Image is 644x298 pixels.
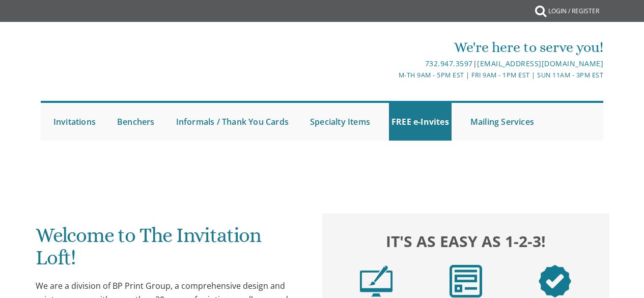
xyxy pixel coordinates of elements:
a: Mailing Services [468,103,537,141]
img: step1.png [360,265,393,297]
a: FREE e-Invites [389,103,452,141]
img: step3.png [539,265,571,297]
div: | [229,58,603,70]
h1: Welcome to The Invitation Loft! [36,224,304,277]
a: Specialty Items [307,103,373,141]
h2: It's as easy as 1-2-3! [331,230,600,252]
div: M-Th 9am - 5pm EST | Fri 9am - 1pm EST | Sun 11am - 3pm EST [229,70,603,80]
a: Benchers [115,103,157,141]
a: Informals / Thank You Cards [174,103,291,141]
img: step2.png [450,265,482,297]
a: Invitations [51,103,98,141]
a: [EMAIL_ADDRESS][DOMAIN_NAME] [477,59,603,68]
div: We're here to serve you! [229,37,603,58]
a: 732.947.3597 [425,59,473,68]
